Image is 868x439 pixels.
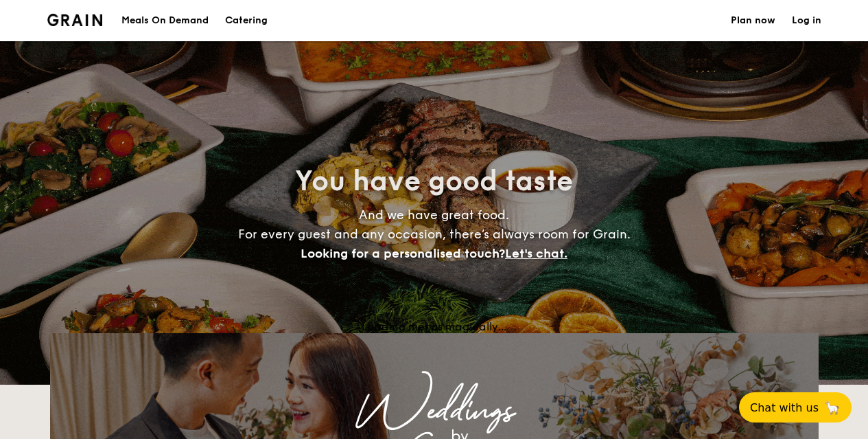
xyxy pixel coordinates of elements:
[50,320,819,333] div: Loading menus magically...
[505,246,567,261] span: Let's chat.
[739,392,852,423] button: Chat with us🦙
[171,399,698,424] div: Weddings
[824,400,841,416] span: 🦙
[750,401,819,414] span: Chat with us
[47,14,103,26] a: Logotype
[47,14,103,26] img: Grain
